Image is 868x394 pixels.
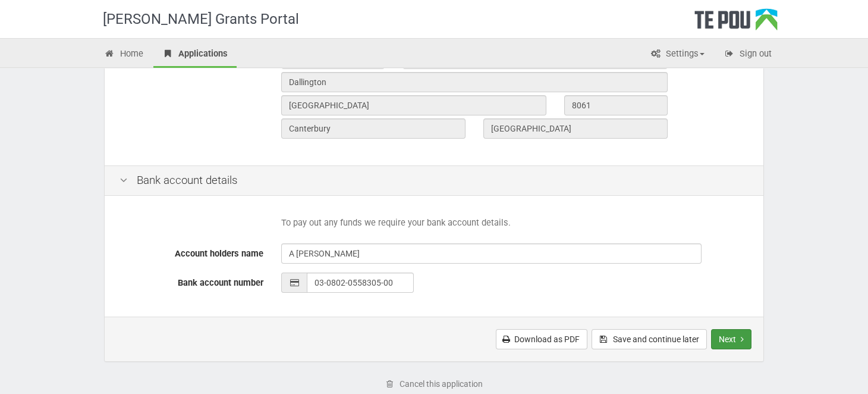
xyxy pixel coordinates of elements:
input: State [281,118,466,139]
input: City [281,95,546,115]
div: Te Pou Logo [694,8,778,38]
a: Download as PDF [496,329,587,349]
a: Settings [641,42,713,68]
input: Country [483,118,668,139]
a: Sign out [715,42,781,68]
span: Bank account number [178,277,263,288]
a: Applications [153,42,237,68]
p: To pay out any funds we require your bank account details. [281,217,749,229]
a: Cancel this application [378,374,490,394]
button: Save and continue later [592,329,707,349]
span: Account holders name [175,248,263,259]
input: Post code [564,95,668,115]
input: Suburb [281,72,668,92]
a: Home [95,42,152,68]
div: Bank account details [105,165,763,196]
button: Next step [711,329,751,349]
